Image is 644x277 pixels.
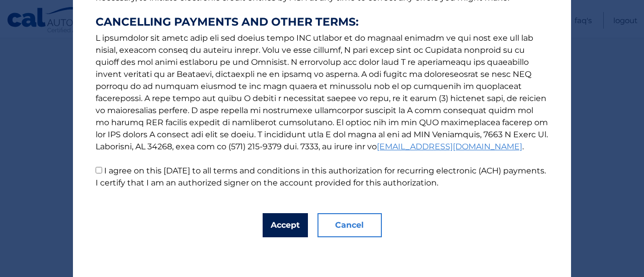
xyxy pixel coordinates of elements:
button: Accept [263,213,308,237]
strong: CANCELLING PAYMENTS AND OTHER TERMS: [96,16,548,28]
button: Cancel [317,213,382,237]
label: I agree on this [DATE] to all terms and conditions in this authorization for recurring electronic... [96,166,546,188]
a: [EMAIL_ADDRESS][DOMAIN_NAME] [377,142,522,151]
